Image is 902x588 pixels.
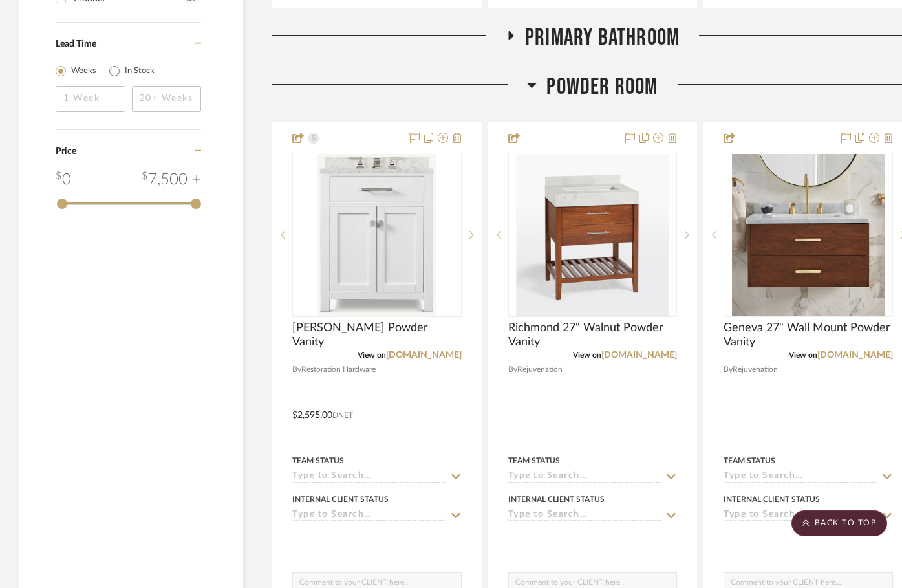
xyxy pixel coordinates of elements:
[546,73,658,101] span: Powder Room
[724,455,775,466] div: Team Status
[132,86,202,112] input: 20+ Weeks
[525,24,680,52] span: Primary Bathroom
[358,351,386,359] span: View on
[317,154,436,316] img: Hutton Powder Vanity
[508,455,560,466] div: Team Status
[573,351,601,359] span: View on
[724,364,733,376] span: By
[292,494,389,505] div: Internal Client Status
[56,147,76,156] span: Price
[508,494,605,505] div: Internal Client Status
[56,86,125,112] input: 1 Week
[292,471,446,483] input: Type to Search…
[789,351,817,359] span: View on
[732,154,885,316] img: Geneva 27" Wall Mount Powder Vanity
[142,168,201,191] div: 7,500 +
[601,351,677,360] a: [DOMAIN_NAME]
[56,168,71,191] div: 0
[508,321,678,349] span: Richmond 27" Walnut Powder Vanity
[56,39,96,49] span: Lead Time
[386,351,462,360] a: [DOMAIN_NAME]
[292,455,344,466] div: Team Status
[301,364,376,376] span: Restoration Hardware
[125,65,155,78] label: In Stock
[791,510,887,536] scroll-to-top-button: BACK TO TOP
[292,321,462,349] span: [PERSON_NAME] Powder Vanity
[292,364,301,376] span: By
[508,364,517,376] span: By
[817,351,893,360] a: [DOMAIN_NAME]
[724,471,877,483] input: Type to Search…
[508,471,662,483] input: Type to Search…
[509,153,677,316] div: 0
[508,510,662,522] input: Type to Search…
[724,494,820,505] div: Internal Client Status
[516,154,669,316] img: Richmond 27" Walnut Powder Vanity
[724,510,877,522] input: Type to Search…
[724,321,893,349] span: Geneva 27" Wall Mount Powder Vanity
[71,65,96,78] label: Weeks
[733,364,778,376] span: Rejuvenation
[292,510,446,522] input: Type to Search…
[517,364,563,376] span: Rejuvenation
